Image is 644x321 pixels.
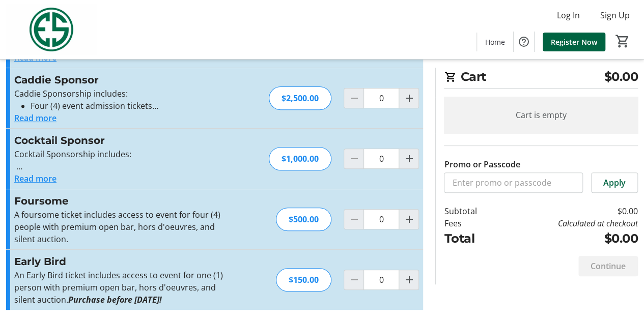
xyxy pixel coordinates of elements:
input: Early Bird Quantity [363,270,399,290]
h3: Caddie Sponsor [14,72,237,87]
div: $1,000.00 [269,147,331,170]
li: Four (4) event admission tickets [31,100,237,112]
button: Sign Up [592,7,638,23]
button: Increment by one [399,270,418,289]
td: Subtotal [444,205,500,217]
p: Cocktail Sponsorship includes: [14,148,237,160]
button: Apply [591,172,638,193]
span: Apply [603,177,626,189]
span: Register Now [551,37,597,47]
span: Sign Up [600,9,630,21]
label: Promo or Passcode [444,158,520,170]
span: Home [485,37,505,47]
button: Help [514,32,534,52]
h3: Early Bird [14,254,237,269]
div: Cart is empty [444,97,638,133]
span: $0.00 [604,68,638,86]
span: Log In [557,9,580,21]
td: Calculated at checkout [500,217,638,229]
p: An Early Bird ticket includes access to event for one (1) person with premium open bar, hors d'oe... [14,269,237,306]
div: $150.00 [276,268,331,291]
div: $2,500.00 [269,86,331,110]
button: Increment by one [399,89,418,108]
a: Register Now [543,33,605,51]
td: Fees [444,217,500,229]
img: Evans Scholars Foundation's Logo [6,4,97,55]
em: Purchase before [DATE]! [68,294,162,305]
button: Cart [613,32,632,50]
td: Total [444,229,500,248]
button: Log In [549,7,588,23]
div: $500.00 [276,208,331,231]
button: Increment by one [399,149,418,168]
h3: Cocktail Sponsor [14,133,237,148]
button: Read more [14,172,57,185]
h2: Cart [444,68,638,89]
p: A foursome ticket includes access to event for four (4) people with premium open bar, hors d'oeuv... [14,209,237,245]
p: Caddie Sponsorship includes: [14,87,237,100]
button: Read more [14,112,57,124]
button: Increment by one [399,210,418,229]
input: Cocktail Sponsor Quantity [363,149,399,169]
input: Enter promo or passcode [444,172,583,193]
a: Home [477,33,513,51]
td: $0.00 [500,205,638,217]
h3: Foursome [14,193,237,209]
input: Foursome Quantity [363,209,399,229]
td: $0.00 [500,229,638,248]
input: Caddie Sponsor Quantity [363,88,399,108]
